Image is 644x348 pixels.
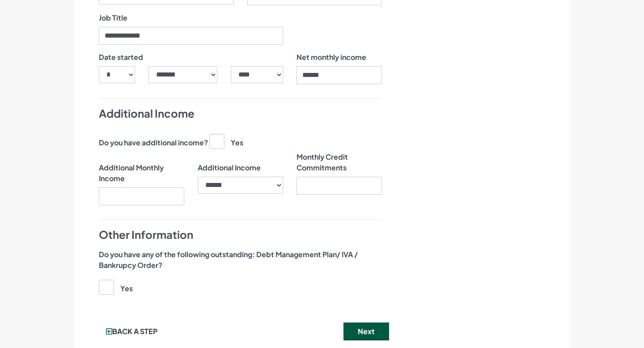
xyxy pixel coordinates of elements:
label: Date started [99,52,143,63]
button: Back a step [92,323,172,340]
label: Additional Income [198,152,261,173]
label: Do you have any of the following outstanding: Debt Management Plan/ IVA / Bankrupcy Order? [99,249,382,271]
label: Do you have additional income? [99,137,208,148]
label: Monthly Credit Commitments [297,152,382,173]
label: Additional Monthly Income [99,152,184,184]
label: Net monthly income [297,52,366,63]
label: Job Title [99,13,127,23]
h4: Additional Income [99,106,382,121]
label: Yes [209,134,243,148]
h4: Other Information [99,227,382,242]
label: Yes [99,280,133,294]
button: Next [343,323,389,340]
